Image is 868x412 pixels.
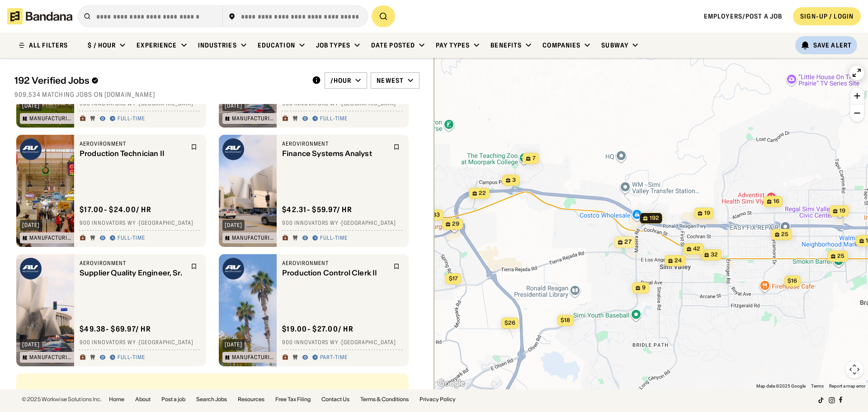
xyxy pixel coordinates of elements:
span: $16 [788,277,797,284]
div: ALL FILTERS [29,42,68,48]
div: Benefits [491,41,522,49]
span: 9 [642,284,646,292]
a: Privacy Policy [420,397,456,402]
span: 24 [675,257,682,265]
div: [DATE] [22,342,40,347]
div: [DATE] [225,223,242,228]
img: AeroVironment logo [20,258,42,279]
a: Post a job [161,397,185,402]
div: Job Types [316,41,350,49]
div: Save Alert [813,41,852,49]
div: [DATE] [225,342,242,347]
span: $18 [561,317,570,323]
div: 900 Innovators Wy · [GEOGRAPHIC_DATA] [282,339,403,346]
div: 900 Innovators Wy · [GEOGRAPHIC_DATA] [282,100,403,108]
div: $ 17.00 - $24.00 / hr [80,205,151,214]
span: 27 [624,238,632,246]
div: AeroVironment [282,140,388,147]
a: Employers/Post a job [704,12,782,20]
img: AeroVironment logo [222,138,244,160]
div: AeroVironment [80,260,185,267]
img: Google [436,378,466,389]
a: Home [109,397,124,402]
a: Terms & Conditions [360,397,409,402]
span: 7 [533,155,536,162]
div: $ / hour [88,41,116,49]
span: 192 [650,214,659,222]
div: Manufacturing [29,116,75,121]
div: 900 Innovators Wy · [GEOGRAPHIC_DATA] [282,220,403,227]
div: Production Control Clerk II [282,269,388,277]
a: Terms (opens in new tab) [811,384,824,388]
div: Newest [377,76,404,85]
div: Supplier Quality Engineer, Sr. [80,269,185,277]
span: 22 [479,189,486,197]
a: Contact Us [321,397,349,402]
div: Finance Systems Analyst [282,149,388,158]
div: $ 19.00 - $27.00 / hr [282,324,354,334]
div: grid [14,104,420,389]
div: $ 49.38 - $69.97 / hr [80,324,151,334]
div: © 2025 Workwise Solutions Inc. [22,397,102,402]
span: 42 [693,245,700,253]
div: Full-time [118,235,145,242]
a: Search Jobs [196,397,227,402]
a: Resources [238,397,264,402]
div: Full-time [320,115,348,123]
a: About [135,397,151,402]
div: Pay Types [436,41,470,49]
span: 25 [837,252,844,260]
div: SIGN-UP / LOGIN [800,12,854,20]
div: /hour [330,76,352,85]
div: Subway [601,41,628,49]
button: Map camera controls [845,360,863,379]
img: AeroVironment logo [20,138,42,160]
div: 900 Innovators Wy · [GEOGRAPHIC_DATA] [80,220,201,227]
a: Open this area in Google Maps (opens a new window) [436,378,466,389]
div: Manufacturing [29,355,75,360]
div: 900 Innovators Wy · [GEOGRAPHIC_DATA] [80,339,201,346]
div: Experience [137,41,177,49]
img: Bandana logotype [7,8,72,24]
div: Full-time [320,235,348,242]
div: Full-time [118,354,145,361]
div: Full-time [118,115,145,123]
div: 900 Innovators Wy · [GEOGRAPHIC_DATA] [80,100,201,108]
span: 16 [774,198,779,205]
div: 909,534 matching jobs on [DOMAIN_NAME] [14,90,420,99]
a: Free Tax Filing [275,397,311,402]
div: 192 Verified Jobs [14,75,305,86]
div: Manufacturing [232,235,277,241]
div: Manufacturing [232,116,277,121]
div: Manufacturing [29,235,75,241]
div: Industries [198,41,237,49]
span: 29 [452,220,459,228]
div: Part-time [320,354,348,361]
span: 3 [512,176,516,184]
span: Map data ©2025 Google [756,384,806,388]
span: 19 [704,209,710,217]
span: 19 [840,207,845,215]
div: Production Technician II [80,149,185,158]
div: [DATE] [22,223,40,228]
span: 32 [711,251,718,259]
div: [DATE] [22,103,40,109]
div: Education [258,41,295,49]
a: Report a map error [829,384,865,388]
div: Date Posted [371,41,415,49]
span: $17 [449,275,458,282]
div: Manufacturing [232,355,277,360]
div: [DATE] [225,103,242,109]
div: $ 42.31 - $59.97 / hr [282,205,352,214]
div: AeroVironment [282,260,388,267]
span: $26 [505,319,515,326]
div: AeroVironment [80,140,185,147]
div: Companies [542,41,580,49]
span: 25 [781,231,788,238]
img: AeroVironment logo [222,258,244,279]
